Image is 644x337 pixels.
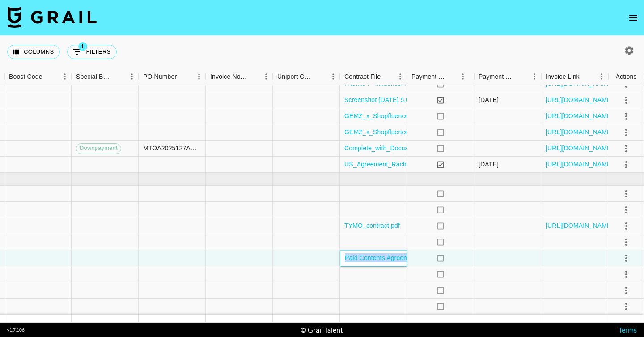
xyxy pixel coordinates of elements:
button: Sort [580,70,592,83]
button: Menu [125,70,139,83]
div: Special Booking Type [72,68,139,85]
button: Sort [177,70,189,83]
div: Contract File [340,68,407,85]
button: select merge strategy [619,125,634,140]
span: 1 [78,42,87,51]
div: MTOA2025127AG_3 [143,144,201,153]
a: GEMZ_x_Shopfluence_Sep_2025_Influencer_Agreement__Kait_Harts-1.pdf [344,111,561,120]
a: US_Agreement_Rachelle (countersigned).pdf [344,160,474,169]
div: Uniport Contact Email [277,68,314,85]
button: Sort [247,70,259,83]
img: Grail Talent [7,6,97,28]
button: select merge strategy [619,251,634,266]
div: Special Booking Type [76,68,113,85]
div: Invoice Link [541,68,608,85]
button: select merge strategy [619,186,634,201]
button: Menu [259,70,273,83]
a: [URL][DOMAIN_NAME] [546,221,613,230]
a: [URL][DOMAIN_NAME] [546,144,613,153]
a: Paid Contents Agreement__lumapaias(25.09).pdf [345,254,485,261]
a: TYMO_contract.pdf [344,221,400,230]
div: v 1.7.106 [7,327,25,333]
div: Actions [608,68,644,85]
div: Payment Sent Date [479,68,515,85]
a: [URL][DOMAIN_NAME] [546,111,613,120]
button: select merge strategy [619,202,634,218]
a: Screenshot [DATE] 5.06.12 PM.png [344,95,445,104]
button: Sort [42,70,55,83]
button: select merge strategy [619,283,634,298]
a: [URL][DOMAIN_NAME] [546,95,613,104]
button: Menu [528,70,541,83]
div: Uniport Contact Email [273,68,340,85]
button: Show filters [67,45,117,59]
button: select merge strategy [619,157,634,172]
div: PO Number [139,68,206,85]
div: 9/11/2025 [479,160,499,169]
a: Terms [619,325,637,334]
div: Payment Sent [407,68,474,85]
div: Actions [616,68,637,85]
div: Boost Code [4,68,72,85]
span: Downpayment [76,144,121,153]
button: Menu [456,70,470,83]
button: open drawer [624,9,642,27]
button: Menu [394,70,407,83]
a: GEMZ_x_Shopfluence_Sep_2025_Influencer_Agreement_ Riya_Gohil-1.pdf [344,128,561,137]
div: Invoice Notes [206,68,273,85]
button: Select columns [7,45,60,59]
button: select merge strategy [619,267,634,282]
div: Contract File [344,68,381,85]
button: select merge strategy [619,218,634,234]
button: Sort [314,70,326,83]
button: select merge strategy [619,299,634,314]
button: Menu [326,70,340,83]
a: [URL][DOMAIN_NAME] [546,128,613,137]
div: Invoice Link [546,68,580,85]
a: Complete_with_Docusign_NYM_x_Macie_Snell_-_P.pdf [344,144,503,153]
button: Menu [595,70,608,83]
button: Sort [446,70,459,83]
button: Menu [192,70,206,83]
button: select merge strategy [619,141,634,156]
button: Sort [113,70,125,83]
button: select merge strategy [619,109,634,124]
div: PO Number [143,68,177,85]
div: Boost Code [9,68,42,85]
button: select merge strategy [619,93,634,108]
div: Invoice Notes [210,68,247,85]
button: Sort [515,70,528,83]
button: Menu [58,70,72,83]
button: Sort [381,70,393,83]
div: © Grail Talent [301,325,343,334]
div: 9/19/2025 [479,95,499,104]
div: Payment Sent Date [474,68,541,85]
a: [URL][DOMAIN_NAME] [546,160,613,169]
div: Payment Sent [411,68,446,85]
button: select merge strategy [619,235,634,250]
